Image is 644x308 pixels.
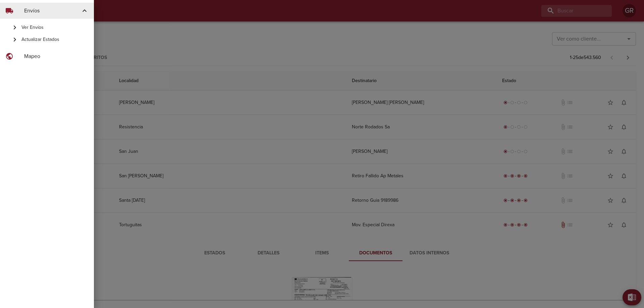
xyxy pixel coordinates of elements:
span: Actualizar Estados [21,36,89,43]
span: Envíos [24,7,80,15]
span: Mapeo [24,52,89,60]
span: local_shipping [5,7,13,15]
span: Ver Envíos [21,24,89,31]
span: public [5,52,13,60]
